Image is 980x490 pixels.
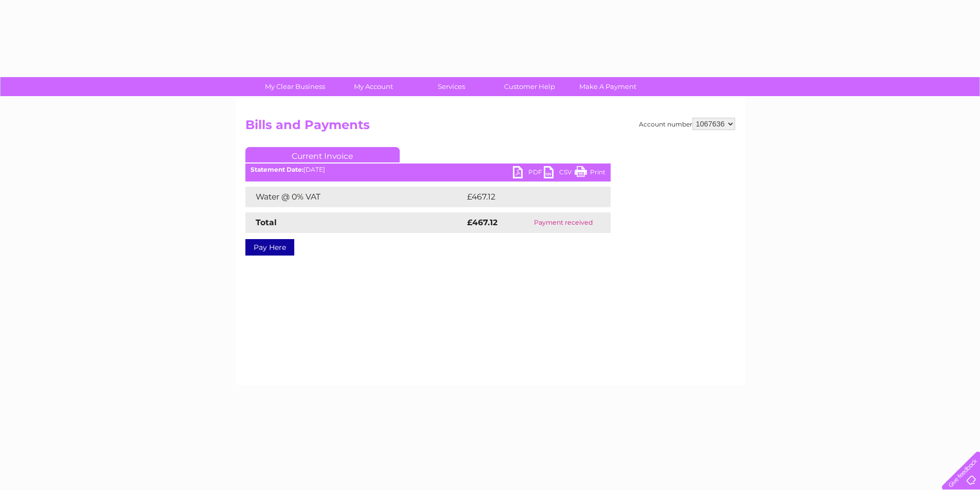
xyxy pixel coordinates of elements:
[253,77,337,96] a: My Clear Business
[245,118,735,137] h2: Bills and Payments
[256,217,277,227] strong: Total
[565,77,650,96] a: Make A Payment
[245,147,400,162] a: Current Invoice
[487,77,572,96] a: Customer Help
[639,118,735,130] div: Account number
[516,212,610,233] td: Payment received
[467,217,497,227] strong: £467.12
[245,239,294,256] a: Pay Here
[251,166,304,173] b: Statement Date:
[544,166,575,181] a: CSV
[245,166,611,173] div: [DATE]
[409,77,494,96] a: Services
[465,187,591,207] td: £467.12
[245,187,465,207] td: Water @ 0% VAT
[513,166,544,181] a: PDF
[331,77,416,96] a: My Account
[575,166,605,181] a: Print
